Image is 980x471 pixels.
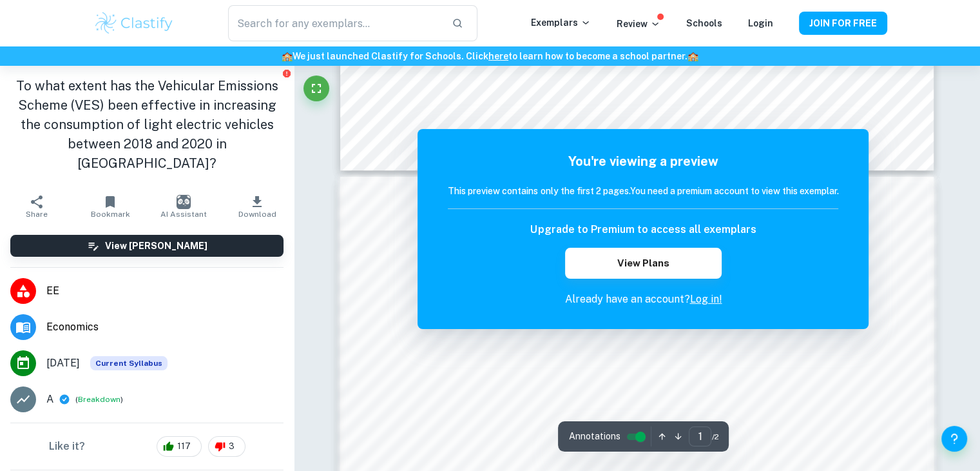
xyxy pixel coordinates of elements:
[10,76,283,173] h1: To what extent has the Vehicular Emissions Scheme (VES) been effective in increasing the consumpt...
[91,210,130,219] span: Bookmark
[75,394,123,406] span: ( )
[46,392,53,407] p: A
[170,440,198,453] span: 117
[687,51,698,61] span: 🏫
[448,184,838,198] h6: This preview contains only the first 2 pages. You need a premium account to view this exemplar.
[488,51,508,61] a: here
[3,49,977,63] h6: We just launched Clastify for Schools. Click to learn how to become a school partner.
[46,356,80,371] span: [DATE]
[711,431,718,443] span: / 2
[448,152,838,171] h5: You're viewing a preview
[568,430,620,443] span: Annotations
[90,356,168,370] div: This exemplar is based on the current syllabus. Feel free to refer to it for inspiration/ideas wh...
[689,293,722,305] a: Log in!
[565,248,721,279] button: View Plans
[220,188,294,225] button: Download
[46,319,283,335] span: Economics
[90,356,168,370] span: Current Syllabus
[448,292,838,307] p: Already have an account?
[941,426,967,452] button: Help and Feedback
[105,239,207,253] h6: View [PERSON_NAME]
[177,195,191,209] img: AI Assistant
[799,12,887,35] button: JOIN FOR FREE
[282,51,293,61] span: 🏫
[686,18,722,28] a: Schools
[222,440,242,453] span: 3
[93,10,175,36] img: Clastify logo
[303,75,329,101] button: Fullscreen
[78,394,120,405] button: Breakdown
[147,188,220,225] button: AI Assistant
[748,18,773,28] a: Login
[49,439,85,454] h6: Like it?
[617,17,660,31] p: Review
[73,188,147,225] button: Bookmark
[208,436,245,457] div: 3
[530,222,756,237] h6: Upgrade to Premium to access all exemplars
[46,283,283,299] span: EE
[26,210,48,219] span: Share
[10,235,283,257] button: View [PERSON_NAME]
[531,15,591,30] p: Exemplars
[238,210,276,219] span: Download
[160,210,207,219] span: AI Assistant
[282,68,291,78] button: Report issue
[228,5,441,41] input: Search for any exemplars...
[157,436,202,457] div: 117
